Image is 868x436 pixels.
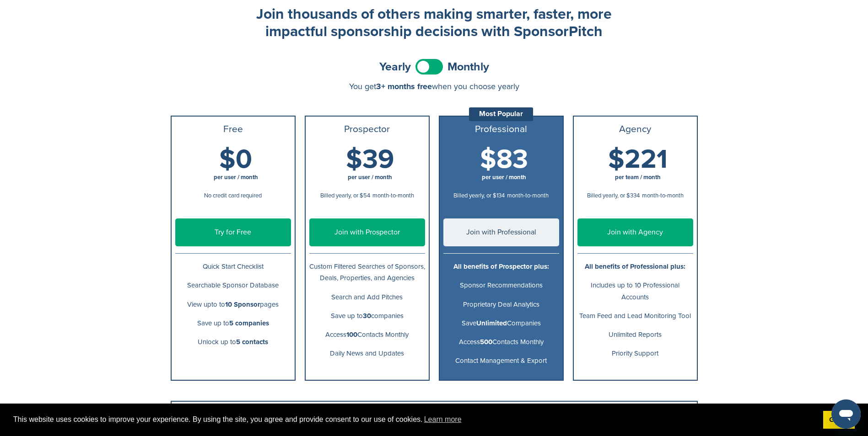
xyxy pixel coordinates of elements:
[236,338,268,346] b: 5 contacts
[453,192,505,199] span: Billed yearly, or $134
[309,348,425,359] p: Daily News and Updates
[443,299,559,310] p: Proprietary Deal Analytics
[642,192,684,199] span: month-to-month
[309,218,425,246] a: Join with Prospector
[823,411,855,429] a: dismiss cookie message
[423,413,463,426] a: learn more about cookies
[585,262,685,271] b: All benefits of Professional plus:
[219,144,252,175] span: $0
[363,312,371,320] b: 30
[175,336,291,348] p: Unlock up to
[225,300,260,308] b: 10 Sponsor
[171,82,698,91] div: You get when you choose yearly
[348,174,392,181] span: per user / month
[831,399,861,429] iframe: Button to launch messaging window
[376,81,432,91] span: 3+ months free
[577,348,693,359] p: Priority Support
[309,261,425,284] p: Custom Filtered Searches of Sponsors, Deals, Properties, and Agencies
[577,280,693,303] p: Includes up to 10 Professional Accounts
[577,124,693,135] h3: Agency
[175,124,291,135] h3: Free
[443,318,559,329] p: Save Companies
[175,299,291,310] p: View upto to pages
[447,61,489,73] span: Monthly
[346,330,357,339] b: 100
[577,218,693,246] a: Join with Agency
[13,413,816,426] span: This website uses cookies to improve your experience. By using the site, you agree and provide co...
[229,319,269,327] b: 5 companies
[615,174,661,181] span: per team / month
[507,192,549,199] span: month-to-month
[453,262,549,271] b: All benefits of Prospector plus:
[175,280,291,291] p: Searchable Sponsor Database
[214,174,258,181] span: per user / month
[309,329,425,340] p: Access Contacts Monthly
[480,338,492,346] b: 500
[175,261,291,272] p: Quick Start Checklist
[443,124,559,135] h3: Professional
[476,319,507,327] b: Unlimited
[309,310,425,322] p: Save up to companies
[309,292,425,303] p: Search and Add Pitches
[443,280,559,291] p: Sponsor Recommendations
[379,61,411,73] span: Yearly
[577,310,693,322] p: Team Feed and Lead Monitoring Tool
[320,192,370,199] span: Billed yearly, or $54
[251,5,617,41] h2: Join thousands of others making smarter, faster, more impactful sponsorship decisions with Sponso...
[577,329,693,340] p: Unlimited Reports
[480,144,528,175] span: $83
[443,355,559,367] p: Contact Management & Export
[608,144,668,175] span: $221
[469,107,533,121] div: Most Popular
[309,124,425,135] h3: Prospector
[204,192,262,199] span: No credit card required
[482,174,526,181] span: per user / month
[346,144,394,175] span: $39
[587,192,640,199] span: Billed yearly, or $334
[372,192,414,199] span: month-to-month
[175,318,291,329] p: Save up to
[443,218,559,246] a: Join with Professional
[175,218,291,246] a: Try for Free
[443,336,559,348] p: Access Contacts Monthly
